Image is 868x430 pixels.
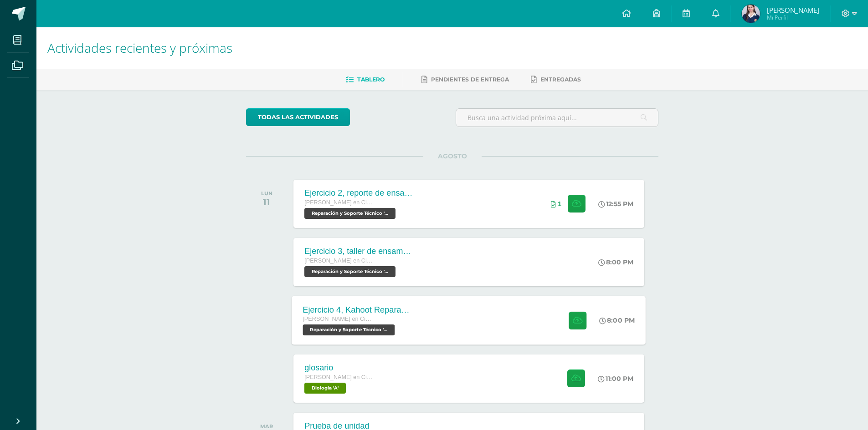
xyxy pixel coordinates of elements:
span: Reparación y Soporte Técnico 'A' [303,324,395,335]
span: Reparación y Soporte Técnico 'A' [304,208,395,219]
div: LUN [261,190,272,197]
div: 11 [261,197,272,207]
span: 1 [558,200,561,207]
div: MAR [260,423,273,430]
span: Entregadas [540,76,581,83]
div: 8:00 PM [600,316,635,324]
a: Pendientes de entrega [421,72,509,87]
div: 8:00 PM [598,258,633,266]
img: 27e4046a7871a15bcb3f214681b6a6bb.png [742,5,760,23]
div: Ejercicio 3, taller de ensamblaje [304,247,414,256]
span: [PERSON_NAME] en Ciencias y Letras con Orientación en Computación [304,199,373,206]
span: [PERSON_NAME] en Ciencias y Letras con Orientación en Computación [303,316,372,322]
a: Entregadas [531,72,581,87]
span: Reparación y Soporte Técnico 'A' [304,266,395,277]
span: Tablero [357,76,385,83]
div: Archivos entregados [551,200,561,207]
div: glosario [304,363,373,373]
div: Ejercicio 4, Kahoot Reparación [303,305,413,314]
span: Actividades recientes y próximas [47,39,232,56]
div: 12:55 PM [598,200,633,208]
span: AGOSTO [423,152,482,160]
div: 11:00 PM [598,374,633,383]
span: [PERSON_NAME] [767,5,819,15]
input: Busca una actividad próxima aquí... [456,109,658,126]
span: Biología 'A' [304,383,346,394]
div: Ejercicio 2, reporte de ensamblaje [304,188,414,198]
span: Mi Perfil [767,14,819,21]
span: [PERSON_NAME] en Ciencias y Letras con Orientación en Computación [304,258,373,264]
span: [PERSON_NAME] en Ciencias y Letras con Orientación en Computación [304,374,373,380]
a: Tablero [346,72,385,87]
span: Pendientes de entrega [431,76,509,83]
a: todas las Actividades [246,108,350,126]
